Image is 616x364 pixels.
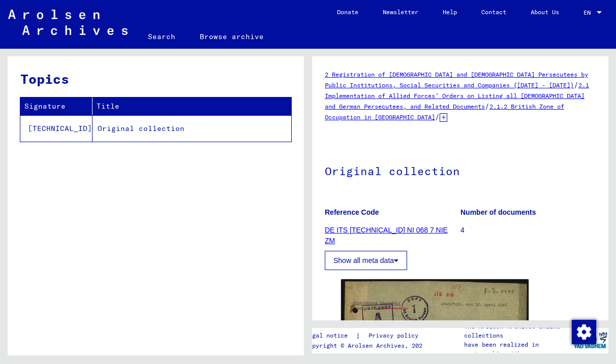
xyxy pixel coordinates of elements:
h1: Original collection [325,148,596,192]
p: The Arolsen Archives online collections [464,322,571,340]
b: Number of documents [460,208,536,216]
span: / [435,112,440,121]
a: Legal notice [305,330,356,341]
span: / [574,80,578,89]
a: DE ITS [TECHNICAL_ID] NI 068 7 NIE ZM [325,226,448,245]
a: 2 Registration of [DEMOGRAPHIC_DATA] and [DEMOGRAPHIC_DATA] Persecutees by Public Institutions, S... [325,71,588,89]
p: 4 [460,225,596,236]
img: Change consent [572,320,596,344]
a: Privacy policy [360,330,430,341]
p: Copyright © Arolsen Archives, 2021 [305,341,430,350]
td: [TECHNICAL_ID] [20,115,93,142]
span: EN [583,9,595,16]
p: have been realized in partnership with [464,340,571,358]
b: Reference Code [325,208,379,216]
a: Browse archive [188,24,276,49]
a: Search [136,24,188,49]
a: 2.1 Implementation of Allied Forces’ Orders on Listing all [DEMOGRAPHIC_DATA] and German Persecut... [325,81,589,110]
span: / [485,102,489,111]
th: Signature [20,97,93,115]
th: Title [93,97,291,115]
h3: Topics [20,69,291,89]
div: | [305,330,430,341]
button: Show all meta data [325,251,407,270]
img: Arolsen_neg.svg [8,10,128,35]
td: Original collection [93,115,291,142]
